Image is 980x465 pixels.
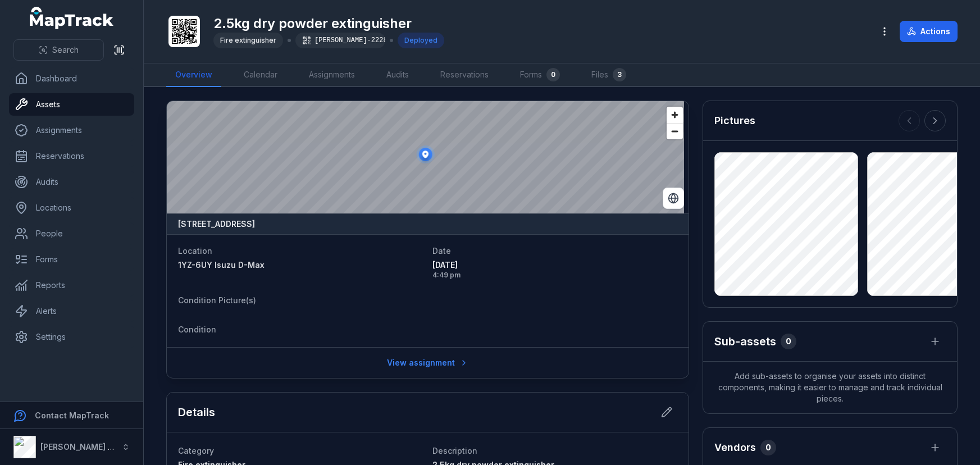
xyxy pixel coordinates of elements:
[613,68,626,81] div: 3
[178,259,423,271] a: 1YZ-6UY Isuzu D-Max
[9,300,134,322] a: Alerts
[431,63,498,87] a: Reservations
[546,68,560,81] div: 0
[377,63,418,87] a: Audits
[714,440,756,455] h3: Vendors
[714,113,755,129] h3: Pictures
[9,222,134,245] a: People
[432,446,477,455] span: Description
[9,326,134,348] a: Settings
[9,274,134,297] a: Reports
[40,442,118,452] strong: [PERSON_NAME] Air
[9,145,134,167] a: Reservations
[9,93,134,116] a: Assets
[9,197,134,219] a: Locations
[52,44,79,56] span: Search
[703,362,957,413] span: Add sub-assets to organise your assets into distinct components, making it easier to manage and t...
[781,334,796,349] div: 0
[178,246,212,256] span: Location
[178,404,215,420] h2: Details
[178,295,256,305] span: Condition Picture(s)
[295,33,385,48] div: [PERSON_NAME]-2228
[760,440,776,455] div: 0
[220,36,276,44] span: Fire extinguisher
[663,188,684,209] button: Switch to Satellite View
[667,123,683,139] button: Zoom out
[167,101,684,213] canvas: Map
[213,15,444,33] h1: 2.5kg dry powder extinguisher
[30,7,114,29] a: MapTrack
[9,171,134,193] a: Audits
[178,446,214,455] span: Category
[178,325,216,334] span: Condition
[714,334,776,349] h2: Sub-assets
[511,63,569,87] a: Forms0
[432,246,451,256] span: Date
[13,39,104,61] button: Search
[667,107,683,123] button: Zoom in
[432,259,678,280] time: 8/26/2025, 4:49:59 PM
[235,63,286,87] a: Calendar
[582,63,635,87] a: Files3
[35,411,109,420] strong: Contact MapTrack
[9,248,134,271] a: Forms
[9,67,134,90] a: Dashboard
[9,119,134,142] a: Assignments
[300,63,364,87] a: Assignments
[178,260,265,270] span: 1YZ-6UY Isuzu D-Max
[432,271,678,280] span: 4:49 pm
[900,21,958,42] button: Actions
[166,63,221,87] a: Overview
[398,33,444,48] div: Deployed
[178,218,255,230] strong: [STREET_ADDRESS]
[432,259,678,271] span: [DATE]
[380,352,476,373] a: View assignment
